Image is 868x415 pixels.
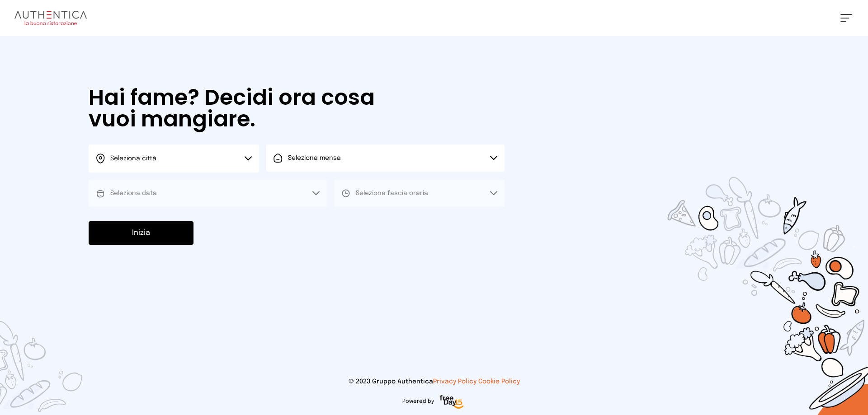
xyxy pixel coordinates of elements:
[89,221,193,245] button: Inizia
[89,180,327,207] button: Seleziona data
[438,393,466,411] img: logo-freeday.3e08031.png
[288,155,341,161] span: Seleziona mensa
[334,180,505,207] button: Seleziona fascia oraria
[478,378,520,385] a: Cookie Policy
[110,190,157,196] span: Seleziona data
[110,155,156,162] span: Seleziona città
[615,125,868,415] img: sticker-selezione-mensa.70a28f7.png
[14,377,854,386] p: © 2023 Gruppo Authentica
[266,145,505,172] button: Seleziona mensa
[402,398,434,405] span: Powered by
[433,378,476,385] a: Privacy Policy
[356,190,428,196] span: Seleziona fascia oraria
[89,145,259,173] button: Seleziona città
[14,11,87,25] img: logo.8f33a47.png
[89,87,401,130] h1: Hai fame? Decidi ora cosa vuoi mangiare.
